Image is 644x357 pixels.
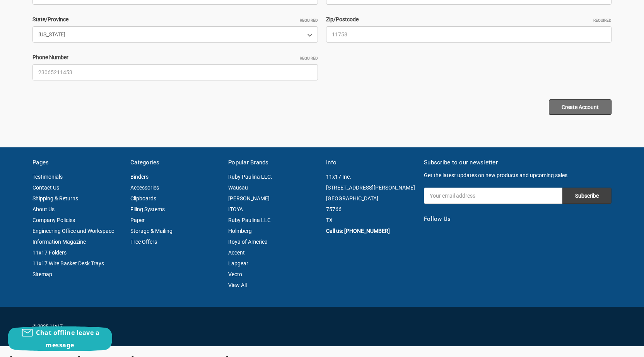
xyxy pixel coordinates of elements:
a: Testimonials [32,174,63,180]
a: View All [228,282,247,288]
a: Holmberg [228,228,252,234]
a: Company Policies [32,217,75,223]
h5: Pages [32,158,122,167]
a: Sitemap [32,271,52,277]
a: Lapgear [228,260,248,266]
small: Required [300,17,318,23]
a: Free Offers [130,239,157,245]
span: Chat offline leave a message [36,328,99,349]
a: About Us [32,206,55,212]
a: Binders [130,174,149,180]
a: Paper [130,217,145,223]
a: Clipboards [130,195,156,202]
button: Chat offline leave a message [8,326,112,351]
a: Accent [228,249,245,256]
h5: Popular Brands [228,158,318,167]
a: Wausau [228,184,248,191]
input: Subscribe [562,188,612,204]
a: Call us: [PHONE_NUMBER] [326,228,390,234]
a: Itoya of America [228,239,268,245]
h5: Categories [130,158,220,167]
a: 11x17 Wire Basket Desk Trays [32,260,104,266]
label: State/Province [32,15,318,24]
p: Get the latest updates on new products and upcoming sales [424,171,612,179]
a: Ruby Paulina LLC [228,217,271,223]
a: [PERSON_NAME] [228,195,270,202]
a: 11x17 Folders [32,249,67,256]
small: Required [593,17,612,23]
label: Zip/Postcode [326,15,612,24]
h5: Follow Us [424,215,612,224]
h5: Subscribe to our newsletter [424,158,612,167]
a: Accessories [130,184,159,191]
a: Ruby Paulina LLC. [228,174,272,180]
label: Phone Number [32,53,318,61]
a: Contact Us [32,184,59,191]
a: Vecto [228,271,242,277]
a: Shipping & Returns [32,195,78,202]
small: Required [300,55,318,61]
a: ITOYA [228,206,243,212]
a: Engineering Office and Workspace Information Magazine [32,228,114,245]
input: Your email address [424,188,562,204]
address: 11x17 Inc. [STREET_ADDRESS][PERSON_NAME] [GEOGRAPHIC_DATA] 75766 TX [326,171,416,225]
p: © 2025 11x17 [32,323,318,330]
input: Create Account [549,99,612,115]
a: Filing Systems [130,206,165,212]
h5: Info [326,158,416,167]
a: Storage & Mailing [130,228,173,234]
